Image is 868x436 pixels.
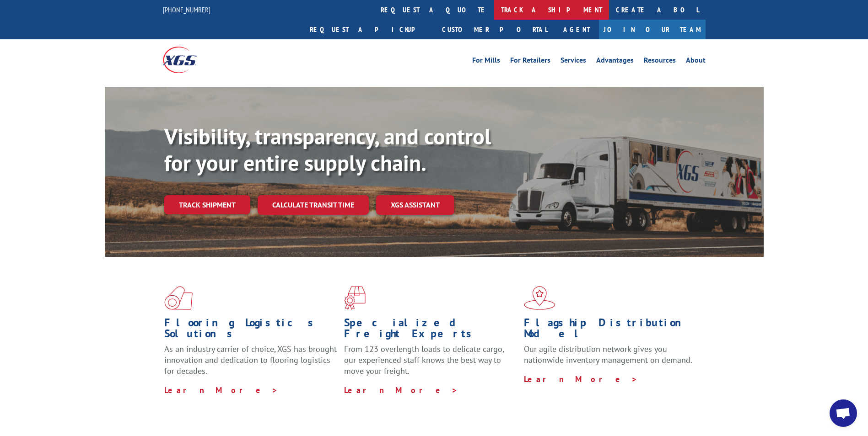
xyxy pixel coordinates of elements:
[164,385,278,395] a: Learn More >
[344,317,517,344] h1: Specialized Freight Experts
[524,374,638,384] a: Learn More >
[686,57,706,67] a: About
[164,344,337,376] span: As an industry carrier of choice, XGS has brought innovation and dedication to flooring logistics...
[164,317,337,344] h1: Flooring Logistics Solutions
[596,57,634,67] a: Advantages
[164,122,491,177] b: Visibility, transparency, and control for your entire supply chain.
[830,399,857,427] a: Open chat
[472,57,500,67] a: For Mills
[344,286,366,310] img: xgs-icon-focused-on-flooring-red
[164,286,193,310] img: xgs-icon-total-supply-chain-intelligence-red
[561,57,586,67] a: Services
[524,344,692,365] span: Our agile distribution network gives you nationwide inventory management on demand.
[435,20,554,39] a: Customer Portal
[644,57,676,67] a: Resources
[554,20,599,39] a: Agent
[344,344,517,384] p: From 123 overlength loads to delicate cargo, our experienced staff knows the best way to move you...
[510,57,550,67] a: For Retailers
[258,195,369,215] a: Calculate transit time
[163,5,210,14] a: [PHONE_NUMBER]
[344,385,458,395] a: Learn More >
[524,317,697,344] h1: Flagship Distribution Model
[164,195,250,214] a: Track shipment
[599,20,706,39] a: Join Our Team
[376,195,454,215] a: XGS ASSISTANT
[303,20,435,39] a: Request a pickup
[524,286,555,310] img: xgs-icon-flagship-distribution-model-red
